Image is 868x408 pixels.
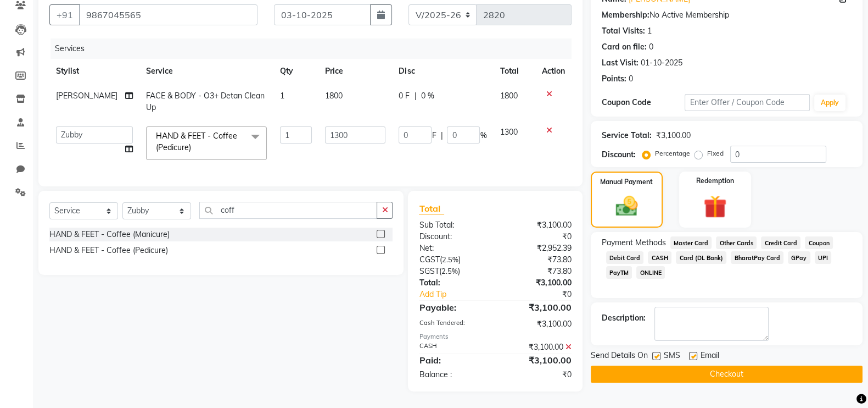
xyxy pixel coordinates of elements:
th: Action [535,59,572,84]
div: Sub Total: [411,219,495,231]
button: +91 [49,4,80,25]
div: Payments [419,332,571,341]
th: Service [139,59,273,84]
span: F [432,130,436,141]
div: Points: [602,73,626,85]
span: Other Cards [716,236,757,249]
div: CASH [411,341,495,353]
input: Search or Scan [199,202,377,219]
img: _gift.svg [696,192,733,221]
div: No Active Membership [602,9,852,21]
input: Search by Name/Mobile/Email/Code [79,4,257,25]
div: ₹0 [495,369,580,381]
span: 1 [280,91,284,101]
div: Paid: [411,354,495,367]
div: Service Total: [602,130,652,141]
span: 2.5% [441,267,457,275]
div: Balance : [411,369,495,381]
div: ₹73.80 [495,254,580,266]
div: ₹0 [509,289,580,300]
div: Payable: [411,301,495,314]
span: UPI [815,251,832,264]
div: ( ) [411,254,495,266]
label: Redemption [696,176,734,186]
label: Fixed [707,148,724,158]
div: Coupon Code [602,97,685,108]
span: FACE & BODY - O3+ Detan Clean Up [146,91,265,112]
th: Qty [273,59,318,84]
div: ₹0 [495,231,580,242]
div: ₹3,100.00 [495,277,580,289]
span: CASH [648,251,671,264]
div: Total Visits: [602,25,645,37]
div: 01-10-2025 [641,57,682,69]
span: Email [701,350,719,363]
th: Price [318,59,392,84]
span: % [480,130,486,141]
span: | [414,90,416,102]
span: CGST [419,255,439,264]
div: Discount: [602,149,636,161]
div: ₹73.80 [495,266,580,277]
span: [PERSON_NAME] [56,91,117,101]
div: ₹3,100.00 [495,341,580,353]
a: x [191,142,196,152]
span: Payment Methods [602,237,666,249]
span: Debit Card [606,251,644,264]
a: Add Tip [411,289,509,300]
input: Enter Offer / Coupon Code [685,94,810,111]
div: Description: [602,312,646,324]
span: Card (DL Bank) [676,251,726,264]
label: Percentage [655,148,690,158]
th: Total [493,59,535,84]
div: Membership: [602,9,649,21]
div: HAND & FEET - Coffee (Manicure) [49,229,170,240]
span: HAND & FEET - Coffee (Pedicure) [156,131,237,152]
span: BharatPay Card [731,251,783,264]
div: ₹2,952.39 [495,242,580,254]
span: Total [419,203,444,214]
label: Manual Payment [600,177,653,187]
div: ₹3,100.00 [495,219,580,231]
img: _cash.svg [609,194,645,219]
button: Apply [814,95,845,111]
span: SGST [419,266,439,276]
div: ₹3,100.00 [495,318,580,330]
th: Disc [392,59,493,84]
span: PayTM [606,266,632,279]
span: Send Details On [591,350,648,363]
div: 0 [629,73,633,85]
div: Total: [411,277,495,289]
span: SMS [664,350,680,363]
div: ₹3,100.00 [495,301,580,314]
span: ONLINE [636,266,665,279]
span: Coupon [805,236,833,249]
div: 0 [649,41,653,53]
div: Card on file: [602,41,647,53]
span: 2.5% [441,255,458,264]
span: | [440,130,443,141]
span: 1300 [500,127,517,137]
div: Discount: [411,231,495,242]
div: Cash Tendered: [411,318,495,330]
span: Credit Card [761,236,800,249]
span: 0 % [421,90,434,102]
div: ₹3,100.00 [495,354,580,367]
button: Checkout [591,366,863,383]
span: 1800 [500,91,517,101]
span: GPay [788,251,810,264]
th: Stylist [49,59,139,84]
span: 0 F [399,90,410,102]
div: Net: [411,242,495,254]
div: ( ) [411,266,495,277]
span: 1800 [325,91,343,101]
div: ₹3,100.00 [656,130,691,141]
div: HAND & FEET - Coffee (Pedicure) [49,245,168,256]
div: Services [51,38,580,59]
div: 1 [647,25,652,37]
span: Master Card [670,236,712,249]
div: Last Visit: [602,57,639,69]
